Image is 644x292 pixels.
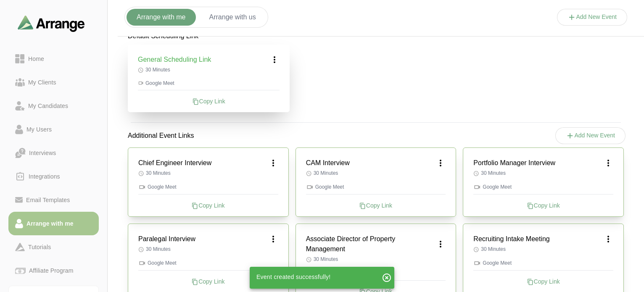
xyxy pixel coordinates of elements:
[138,234,195,244] h3: Paralegal Interview
[23,124,55,134] div: My Users
[138,170,278,176] p: 30 Minutes
[473,170,613,176] p: 30 Minutes
[8,141,99,165] a: Interviews
[138,66,280,73] p: 30 Minutes
[8,94,99,118] a: My Candidates
[8,235,99,259] a: Tutorials
[26,266,77,276] div: Affiliate Program
[306,234,436,254] h3: Associate Director of Property Management
[138,259,278,267] p: Google Meet
[199,9,266,26] button: Arrange with us
[127,9,196,26] button: Arrange with me
[473,183,613,191] p: Google Meet
[8,47,99,71] a: Home
[8,165,99,188] a: Integrations
[25,54,48,64] div: Home
[8,118,99,141] a: My Users
[555,127,626,144] button: Add New Event
[23,218,77,229] div: Arrange with me
[18,15,85,32] img: arrangeai-name-small-logo.4d2b8aee.svg
[473,234,549,244] h3: Recruiting Intake Meeting
[8,212,99,235] a: Arrange with me
[473,259,613,267] p: Google Meet
[473,201,613,210] div: Copy Link
[8,259,99,282] a: Affiliate Program
[8,188,99,212] a: Email Templates
[473,277,613,286] div: Copy Link
[306,256,446,263] p: 30 Minutes
[138,97,280,105] div: Copy Link
[473,158,555,168] h3: Portfolio Manager Interview
[306,201,446,210] div: Copy Link
[25,101,71,111] div: My Candidates
[25,77,60,87] div: My Clients
[8,71,99,94] a: My Clients
[138,158,211,168] h3: Chief Engineer Interview
[25,242,54,252] div: Tutorials
[306,158,350,168] h3: CAM Interview
[557,9,628,26] button: Add New Event
[138,246,278,253] p: 30 Minutes
[306,183,446,191] p: Google Meet
[118,121,204,151] p: Additional Event Links
[138,183,278,191] p: Google Meet
[23,195,73,205] div: Email Templates
[256,274,330,280] span: Event created successfully!
[26,148,59,158] div: Interviews
[138,277,278,286] div: Copy Link
[306,170,446,176] p: 30 Minutes
[138,201,278,210] div: Copy Link
[138,55,211,65] h3: General Scheduling Link
[25,171,63,182] div: Integrations
[138,80,280,87] p: Google Meet
[473,246,613,253] p: 30 Minutes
